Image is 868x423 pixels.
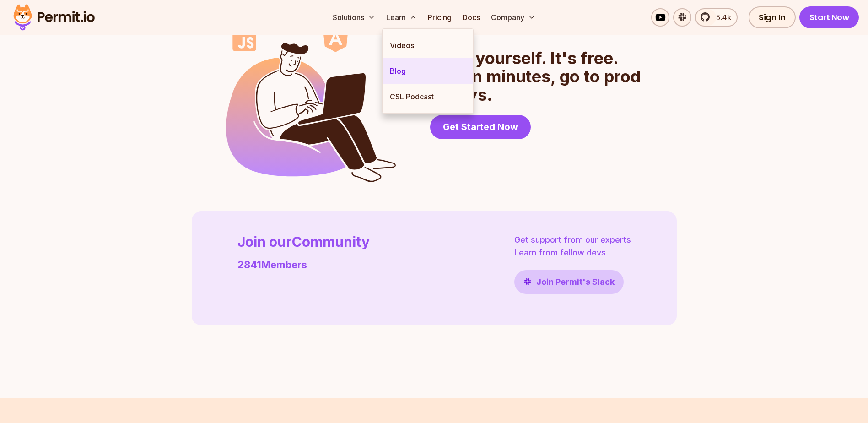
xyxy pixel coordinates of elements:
[799,6,859,28] a: Start Now
[443,120,518,133] span: Get Started Now
[459,8,484,27] a: Docs
[383,84,473,109] a: CSL Podcast
[237,233,370,250] h2: Join our Community
[237,257,370,272] p: 2841 Members
[383,58,473,84] a: Blog
[695,8,738,27] a: 5.4k
[430,49,642,104] h2: Try it yourself. It's free. Test in minutes, go to prod in days.
[514,233,631,259] p: Get support from our experts Learn from fellow devs
[329,8,379,27] button: Solutions
[424,8,455,27] a: Pricing
[9,2,99,33] img: Permit logo
[711,12,731,23] span: 5.4k
[383,33,473,58] a: Videos
[487,8,539,27] button: Company
[383,8,421,27] button: Learn
[430,115,531,139] a: Get Started Now
[514,270,624,294] a: Join Permit's Slack
[749,6,796,28] a: Sign In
